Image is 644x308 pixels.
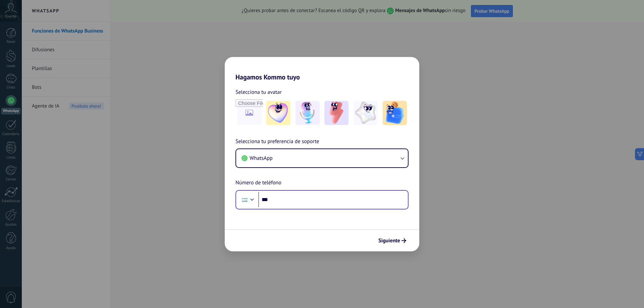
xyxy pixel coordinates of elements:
[225,57,419,81] h2: Hagamos Kommo tuyo
[250,155,273,162] span: WhatsApp
[296,101,320,125] img: -2.jpeg
[236,149,408,167] button: WhatsApp
[266,101,290,125] img: -1.jpeg
[235,88,282,97] span: Selecciona tu avatar
[235,137,319,146] span: Selecciona tu preferencia de soporte
[383,101,407,125] img: -5.jpeg
[378,238,400,243] span: Siguiente
[375,235,409,246] button: Siguiente
[354,101,378,125] img: -4.jpeg
[324,101,348,125] img: -3.jpeg
[238,193,251,207] div: Argentina: + 54
[235,179,281,187] span: Número de teléfono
